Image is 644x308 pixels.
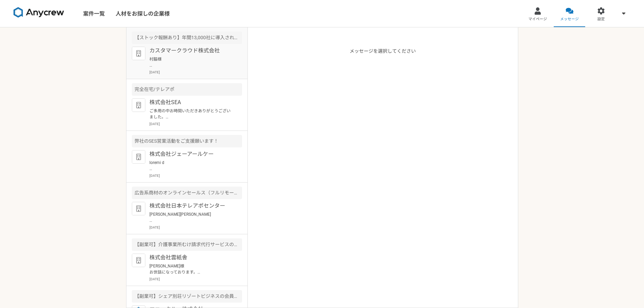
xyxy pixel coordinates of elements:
[560,17,579,22] span: メッセージ
[149,225,242,230] p: [DATE]
[149,277,242,282] p: [DATE]
[132,98,145,112] img: default_org_logo-42cde973f59100197ec2c8e796e4974ac8490bb5b08a0eb061ff975e4574aa76.png
[149,263,233,275] p: [PERSON_NAME]様 お世話になっております。 先日は、カジュアル面談にご参加いただきまして、ありがとうございました。 ご希望の条件等につきまして、慎重に検討させていただいた結果、現時点...
[350,48,416,308] p: メッセージを選択してください
[132,202,145,215] img: default_org_logo-42cde973f59100197ec2c8e796e4974ac8490bb5b08a0eb061ff975e4574aa76.png
[149,173,242,178] p: [DATE]
[149,254,233,262] p: 株式会社雲紙舎
[149,150,233,158] p: 株式会社ジェーアールケー
[528,17,547,22] span: マイページ
[149,56,233,68] p: 村脇様 おせわになります。Katrus株式会社の[PERSON_NAME]と申します。 [DATE]14：00から予約させていただきました。 どうぞよろしくお願いいたします。
[132,47,145,60] img: default_org_logo-42cde973f59100197ec2c8e796e4974ac8490bb5b08a0eb061ff975e4574aa76.png
[597,17,605,22] span: 設定
[149,108,233,120] p: ご多用の中お時間いただきありがとうございました。 引き続きどうぞよろしくお願いいたします。
[149,121,242,126] p: [DATE]
[149,211,233,223] p: [PERSON_NAME][PERSON_NAME] お世話になっております。 ご対応いただきありがとうございます。 当日は、どうぞよろしくお願いいたします。
[149,98,233,106] p: 株式会社SEA
[132,135,242,147] div: 弊社のSES営業活動をご支援願います！
[132,254,145,267] img: default_org_logo-42cde973f59100197ec2c8e796e4974ac8490bb5b08a0eb061ff975e4574aa76.png
[132,83,242,96] div: 完全在宅/テレアポ
[149,47,233,55] p: カスタマークラウド株式会社
[132,238,242,251] div: 【副業可】介護事業所むけ請求代行サービスのインサイドセールス（フルリモート可）
[149,202,233,210] p: 株式会社日本テレアポセンター
[132,187,242,199] div: 広告系商材のオンラインセールス（フルリモート）募集
[132,31,242,44] div: 【ストック報酬あり】年間13,000社に導入されたSaasのリード獲得のご依頼
[149,70,242,75] p: [DATE]
[14,7,64,18] img: 8DqYSo04kwAAAAASUVORK5CYII=
[132,150,145,164] img: default_org_logo-42cde973f59100197ec2c8e796e4974ac8490bb5b08a0eb061ff975e4574aa76.png
[132,290,242,303] div: 【副業可】シェア別荘リゾートビジネスの会員募集 ToC入会営業（フルリモート可
[149,160,233,172] p: loremi d sitame、consecteturadipiscin。 elitseddoeiusmo、temporincididu。 ut、labo、ETDolore・magnaaliq、...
